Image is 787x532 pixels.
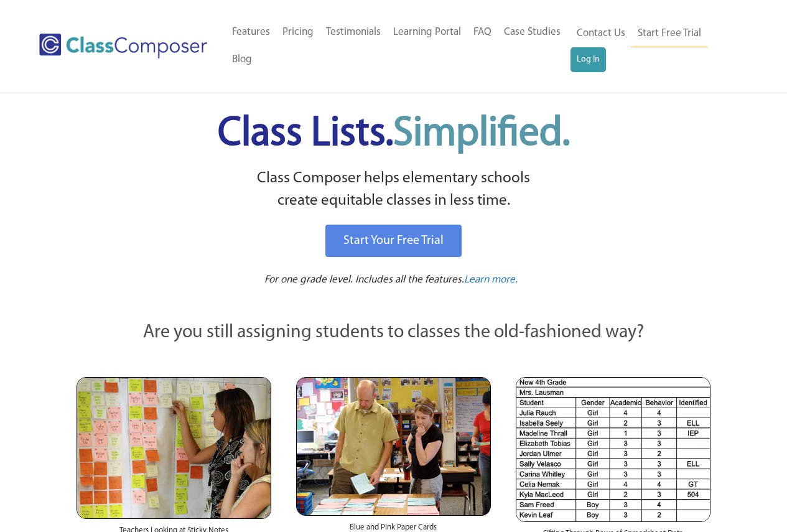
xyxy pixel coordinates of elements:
a: Learn more. [464,273,518,288]
a: Testimonials [320,19,387,46]
span: Learn more. [464,274,518,285]
a: Learning Portal [387,19,467,46]
a: Start Free Trial [631,20,707,48]
a: Start Your Free Trial [325,225,462,257]
img: Class Composer [39,34,207,58]
img: Teachers Looking at Sticky Notes [77,377,271,519]
a: Contact Us [570,20,631,47]
span: Simplified. [393,114,570,154]
nav: Header Menu [570,20,738,72]
span: Start Your Free Trial [343,235,444,247]
img: Blue and Pink Paper Cards [296,377,491,516]
span: Class Lists. [218,114,570,154]
img: Spreadsheets [516,377,710,522]
a: Pricing [276,19,320,46]
a: Case Studies [498,19,567,46]
a: Blog [226,46,258,73]
a: FAQ [467,19,498,46]
a: Features [226,19,276,46]
nav: Header Menu [226,19,570,73]
p: Are you still assigning students to classes the old-fashioned way? [77,319,711,347]
span: For one grade level. Includes all the features. [264,274,464,285]
a: Log In [570,47,606,72]
p: Class Composer helps elementary schools create equitable classes in less time. [75,167,713,213]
